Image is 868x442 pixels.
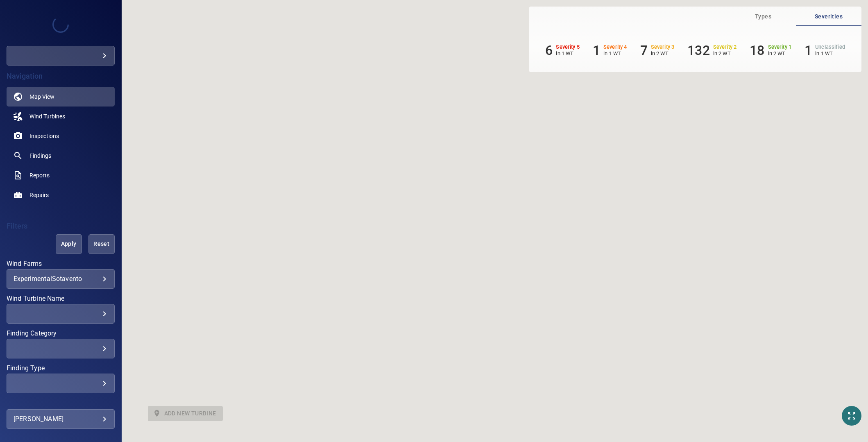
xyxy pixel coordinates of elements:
[651,50,675,57] p: in 2 WT
[7,269,115,289] div: Wind Farms
[7,365,115,372] label: Finding Type
[545,43,553,58] h6: 6
[29,152,51,160] span: Findings
[29,112,65,120] span: Wind Turbines
[750,43,791,58] li: Severity 1
[7,107,115,126] a: windturbines noActive
[640,43,675,58] li: Severity 3
[768,44,792,50] h6: Severity 1
[805,43,845,58] li: Severity Unclassified
[14,413,108,426] div: [PERSON_NAME]
[687,43,737,58] li: Severity 2
[805,43,812,58] h6: 1
[801,11,857,22] span: Severities
[556,44,580,50] h6: Severity 5
[7,222,115,230] h4: Filters
[7,304,115,324] div: Wind Turbine Name
[603,50,627,57] p: in 1 WT
[29,132,59,140] span: Inspections
[7,126,115,146] a: inspections noActive
[29,93,54,101] span: Map View
[88,234,115,254] button: Reset
[99,239,104,249] span: Reset
[56,234,82,254] button: Apply
[593,43,600,58] h6: 1
[7,46,115,66] div: demo
[651,44,675,50] h6: Severity 3
[7,295,115,302] label: Wind Turbine Name
[815,44,845,50] h6: Unclassified
[815,50,845,57] p: in 1 WT
[593,43,627,58] li: Severity 4
[640,43,648,58] h6: 7
[713,44,737,50] h6: Severity 2
[735,11,791,22] span: Types
[603,44,627,50] h6: Severity 4
[713,50,737,57] p: in 2 WT
[768,50,792,57] p: in 2 WT
[7,330,115,337] label: Finding Category
[7,261,115,267] label: Wind Farms
[29,171,50,179] span: Reports
[750,43,764,58] h6: 18
[7,374,115,393] div: Finding Type
[7,146,115,165] a: findings noActive
[7,185,115,205] a: repairs noActive
[66,239,72,249] span: Apply
[29,191,49,199] span: Repairs
[7,87,115,107] a: map active
[14,275,108,283] div: ExperimentalSotavento
[7,72,115,80] h4: Navigation
[556,50,580,57] p: in 1 WT
[687,43,709,58] h6: 132
[545,43,580,58] li: Severity 5
[7,165,115,185] a: reports noActive
[7,339,115,358] div: Finding Category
